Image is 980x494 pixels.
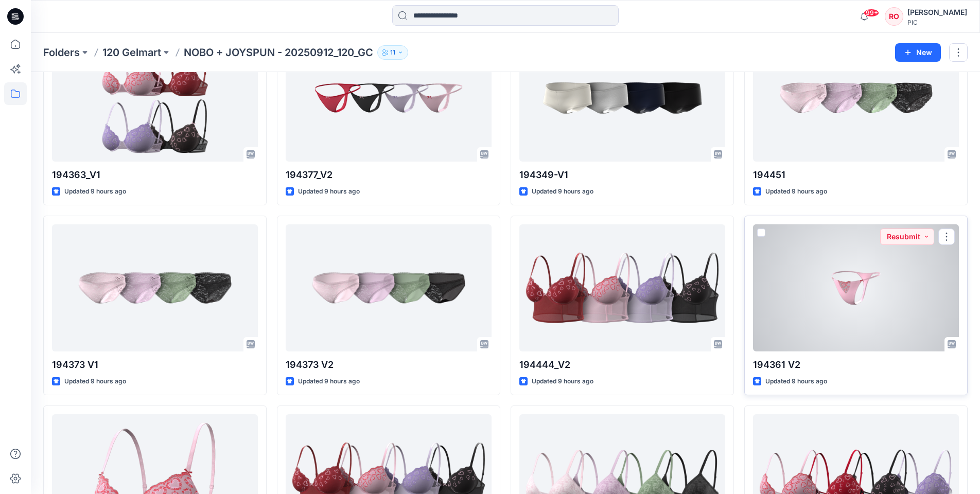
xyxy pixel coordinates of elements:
p: 194361 V2 [753,358,959,372]
p: 194373 V1 [52,358,258,372]
button: New [895,43,941,62]
p: 194349-V1 [519,168,725,182]
a: 194361 V2 [753,224,959,351]
p: 194444_V2 [519,358,725,372]
span: 99+ [864,9,879,17]
div: [PERSON_NAME] [907,6,967,19]
p: Updated 9 hours ago [298,186,360,197]
p: Updated 9 hours ago [765,186,827,197]
p: 194373 V2 [286,358,492,372]
p: Updated 9 hours ago [64,186,126,197]
a: Folders [43,45,80,60]
p: 194451 [753,168,959,182]
a: 194377_V2 [286,34,492,161]
p: 194363_V1 [52,168,258,182]
a: 194349-V1 [519,34,725,161]
p: Updated 9 hours ago [532,186,593,197]
button: 11 [377,45,408,60]
div: RO [885,7,903,26]
p: Updated 9 hours ago [298,376,360,387]
p: NOBO + JOYSPUN - 20250912_120_GC [184,45,373,60]
p: Updated 9 hours ago [765,376,827,387]
p: Updated 9 hours ago [64,376,126,387]
p: 11 [390,47,395,58]
a: 194373 V1 [52,224,258,351]
a: 194444_V2 [519,224,725,351]
p: Updated 9 hours ago [532,376,593,387]
a: 194451 [753,34,959,161]
div: PIC [907,19,967,26]
a: 194373 V2 [286,224,492,351]
p: 194377_V2 [286,168,492,182]
a: 194363_V1 [52,34,258,161]
a: 120 Gelmart [102,45,161,60]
